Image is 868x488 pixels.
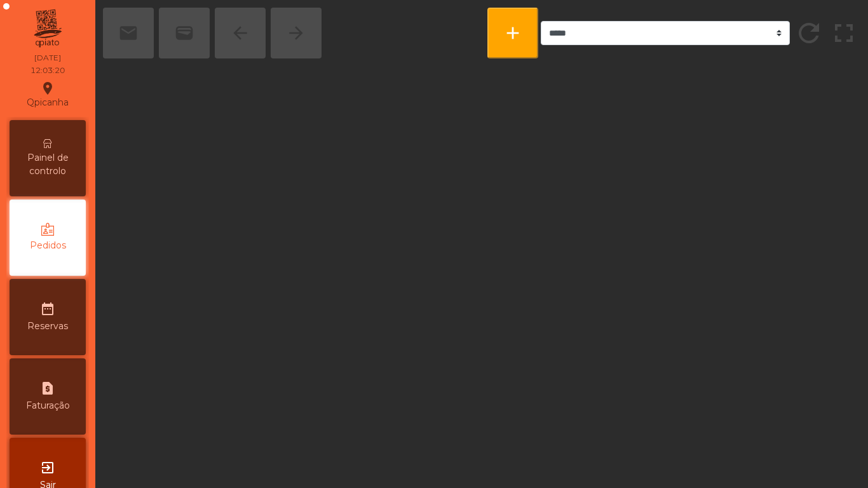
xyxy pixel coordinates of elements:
[26,399,70,412] span: Faturação
[31,65,65,76] div: 12:03:20
[40,81,55,96] i: location_on
[32,6,63,51] img: qpiato
[27,320,68,333] span: Reservas
[40,301,55,316] i: date_range
[13,151,83,178] span: Painel de controlo
[27,79,69,111] div: Qpicanha
[40,460,55,475] i: exit_to_app
[503,23,523,43] span: add
[30,239,66,252] span: Pedidos
[40,381,55,396] i: request_page
[34,52,61,64] div: [DATE]
[487,8,538,58] button: add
